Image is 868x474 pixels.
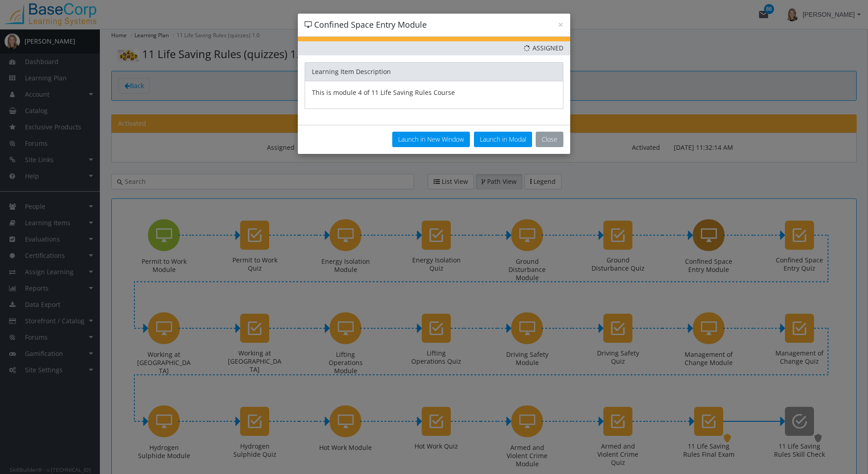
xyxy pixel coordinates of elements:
button: Launch in New Window [392,132,470,147]
div: Learning Item Description [305,62,563,81]
span: Assigned [524,44,563,52]
button: Close [536,132,563,147]
p: This is module 4 of 11 Life Saving Rules Course [312,88,556,97]
button: × [558,20,563,30]
span: Confined Space Entry Module [314,19,427,30]
button: Launch in Modal [474,132,532,147]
